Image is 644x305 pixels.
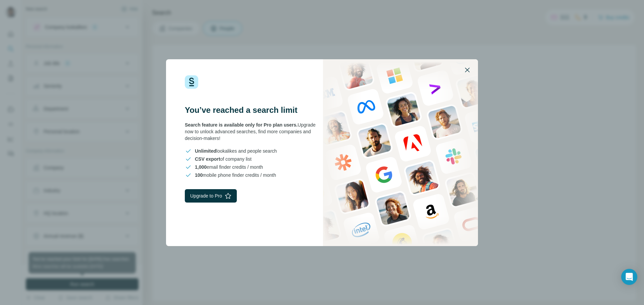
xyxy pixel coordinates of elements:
span: email finder credits / month [195,164,263,170]
img: Surfe Stock Photo - showing people and technologies [323,59,478,246]
img: Surfe Logo [185,75,198,89]
span: Search feature is available only for Pro plan users. [185,122,298,128]
span: CSV export [195,156,220,162]
span: mobile phone finder credits / month [195,172,276,178]
div: Upgrade now to unlock advanced searches, find more companies and decision-makers! [185,122,322,142]
span: Unlimited [195,148,216,154]
span: of company list [195,156,252,162]
div: Open Intercom Messenger [621,269,637,285]
button: Upgrade to Pro [185,189,237,203]
h3: You’ve reached a search limit [185,105,322,116]
span: 100 [195,172,203,178]
span: lookalikes and people search [195,148,277,154]
span: 1,000 [195,164,207,170]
